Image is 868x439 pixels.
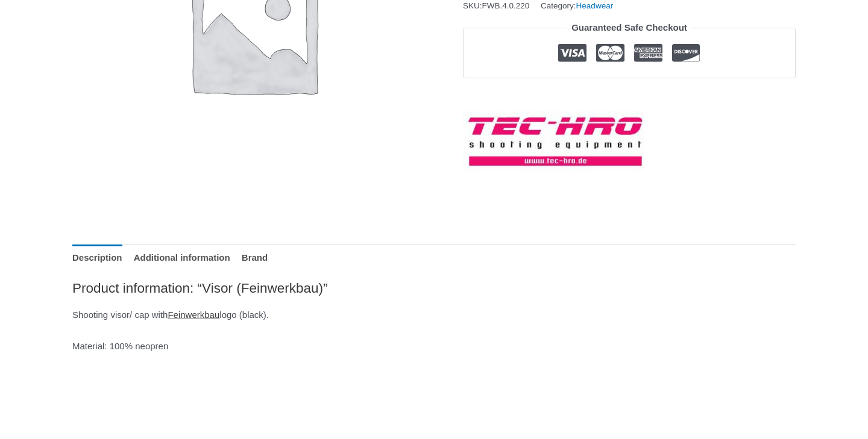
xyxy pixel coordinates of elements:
a: Headwear [576,1,614,10]
a: Additional information [134,244,230,270]
iframe: Customer reviews powered by Trustpilot [463,87,796,102]
a: Brand [242,244,268,270]
span: FWB.4.0.220 [482,1,530,10]
legend: Guaranteed Safe Checkout [567,19,692,36]
a: Feinwerkbau [168,310,219,320]
p: Material: 100% neopren [72,338,796,355]
a: TEC-HRO Shooting Equipment [463,111,644,172]
p: Shooting visor/ cap with logo (black). [72,307,796,323]
a: Description [72,244,122,270]
h2: Product information: “Visor (Feinwerkbau)” [72,279,796,297]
